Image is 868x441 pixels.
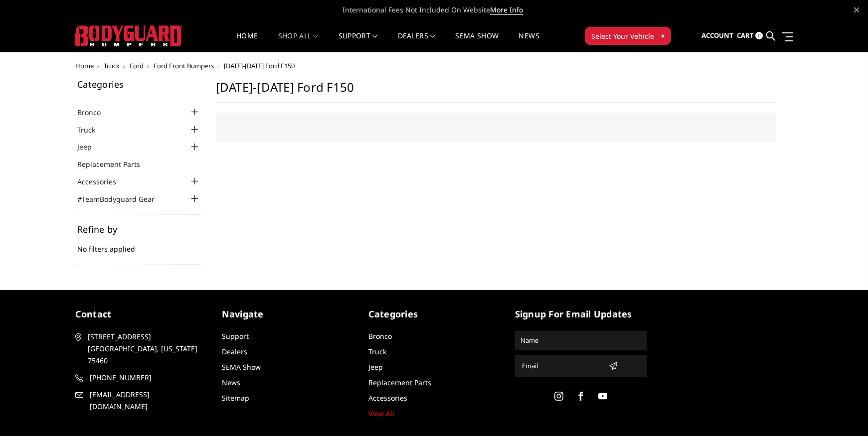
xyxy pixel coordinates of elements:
span: Select Your Vehicle [591,31,654,41]
a: Replacement Parts [77,159,153,169]
span: [STREET_ADDRESS] [GEOGRAPHIC_DATA], [US_STATE] 75460 [88,331,203,367]
a: shop all [278,32,319,52]
a: SEMA Show [222,362,261,372]
a: Account [701,22,733,49]
button: Select Your Vehicle [585,27,671,45]
a: News [519,32,539,52]
a: Support [339,32,378,52]
div: No filters applied [77,225,201,265]
span: [DATE]-[DATE] Ford F150 [224,61,295,70]
h5: Navigate [222,307,353,321]
a: Ford Front Bumpers [154,61,214,70]
span: [EMAIL_ADDRESS][DOMAIN_NAME] [90,389,205,413]
a: Replacement Parts [368,378,431,387]
a: Accessories [368,393,407,403]
a: Dealers [222,347,247,356]
a: News [222,378,240,387]
a: Dealers [398,32,436,52]
a: #TeamBodyguard Gear [77,194,167,204]
a: Bronco [368,331,392,341]
input: Name [517,332,645,348]
a: Accessories [77,176,129,187]
a: Truck [104,61,120,70]
a: Home [236,32,258,52]
a: View All [368,409,394,418]
a: Truck [368,347,386,356]
a: [PHONE_NUMBER] [75,372,207,384]
h1: [DATE]-[DATE] Ford F150 [216,80,776,103]
a: Support [222,331,249,341]
input: Email [518,358,605,374]
a: SEMA Show [455,32,499,52]
span: Cart [737,31,754,40]
a: Home [75,61,94,70]
h5: signup for email updates [515,307,647,321]
h5: Categories [368,307,500,321]
a: Cart 0 [737,22,763,49]
a: Sitemap [222,393,249,403]
a: Ford [130,61,144,70]
a: Bronco [77,107,113,118]
h5: contact [75,307,207,321]
a: More Info [490,5,523,15]
span: ▾ [661,30,665,41]
a: Jeep [368,362,383,372]
img: BODYGUARD BUMPERS [75,25,182,46]
h5: Refine by [77,225,201,234]
h5: Categories [77,80,201,89]
a: Truck [77,125,108,135]
span: 0 [755,32,763,39]
a: Jeep [77,142,104,152]
span: Account [701,31,733,40]
a: [EMAIL_ADDRESS][DOMAIN_NAME] [75,389,207,413]
span: [PHONE_NUMBER] [90,372,205,384]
